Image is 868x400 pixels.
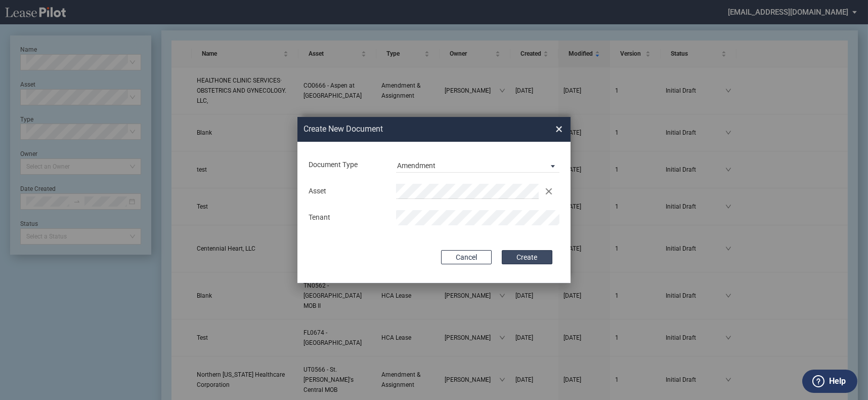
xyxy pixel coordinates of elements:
h2: Create New Document [303,124,519,135]
md-select: Document Type: Amendment [396,157,559,173]
div: Document Type [302,160,390,170]
button: Cancel [441,250,492,264]
span: × [555,121,562,137]
button: Create [502,250,552,264]
label: Help [829,375,846,388]
div: Amendment [397,162,436,170]
md-dialog: Create New ... [297,117,571,283]
div: Asset [302,186,390,196]
div: Tenant [302,213,390,223]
